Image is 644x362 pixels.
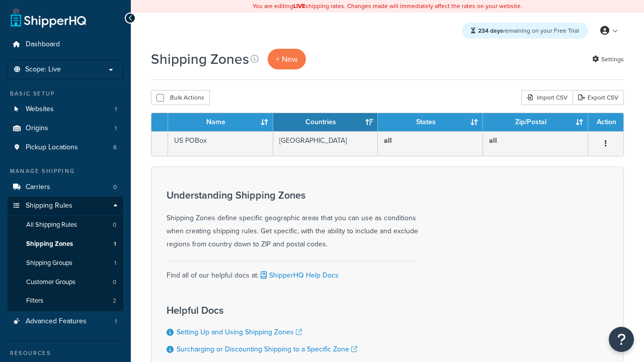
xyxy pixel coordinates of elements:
[8,292,123,310] li: Filters
[8,197,123,311] li: Shipping Rules
[167,190,418,201] h3: Understanding Shipping Zones
[609,327,634,352] button: Open Resource Center
[115,124,117,133] span: 1
[259,270,339,281] a: ShipperHQ Help Docs
[573,90,624,105] a: Export CSV
[8,167,123,175] div: Manage Shipping
[113,221,116,229] span: 0
[167,190,418,251] div: Shipping Zones define specific geographic areas that you can use as conditions when creating ship...
[26,183,50,192] span: Carriers
[8,119,123,138] a: Origins 1
[8,216,123,234] a: All Shipping Rules 0
[8,35,123,54] a: Dashboard
[8,100,123,119] a: Websites 1
[113,278,116,287] span: 0
[8,273,123,292] li: Customer Groups
[26,297,43,305] span: Filters
[8,138,123,157] a: Pickup Locations 6
[177,327,302,337] a: Setting Up and Using Shipping Zones
[8,254,123,273] a: Shipping Groups 1
[8,178,123,197] li: Carriers
[151,49,249,69] h1: Shipping Zones
[26,105,54,114] span: Websites
[151,90,210,105] button: Bulk Actions
[8,292,123,310] a: Filters 2
[8,235,123,253] li: Shipping Zones
[268,49,306,69] a: + New
[26,202,72,210] span: Shipping Rules
[489,135,497,146] b: all
[8,89,123,98] div: Basic Setup
[167,305,357,316] h3: Helpful Docs
[26,240,73,248] span: Shipping Zones
[8,178,123,197] a: Carriers 0
[8,312,123,331] a: Advanced Features 1
[113,297,116,305] span: 2
[378,113,483,131] th: States: activate to sort column ascending
[26,221,77,229] span: All Shipping Rules
[8,349,123,357] div: Resources
[177,344,357,354] a: Surcharging or Discounting Shipping to a Specific Zone
[168,113,273,131] th: Name: activate to sort column ascending
[293,2,305,11] b: LIVE
[11,8,86,28] a: ShipperHQ Home
[115,317,117,326] span: 1
[273,131,378,156] td: [GEOGRAPHIC_DATA]
[167,261,418,282] div: Find all of our helpful docs at:
[588,113,623,131] th: Action
[592,52,624,66] a: Settings
[26,259,72,267] span: Shipping Groups
[114,240,116,248] span: 1
[113,183,117,192] span: 0
[8,119,123,138] li: Origins
[26,143,78,152] span: Pickup Locations
[26,278,75,287] span: Customer Groups
[8,254,123,273] li: Shipping Groups
[521,90,573,105] div: Import CSV
[168,131,273,156] td: US POBox
[384,135,392,146] b: all
[115,105,117,114] span: 1
[8,216,123,234] li: All Shipping Rules
[26,124,48,133] span: Origins
[114,259,116,267] span: 1
[8,273,123,292] a: Customer Groups 0
[273,113,378,131] th: Countries: activate to sort column ascending
[113,143,117,152] span: 6
[26,40,60,49] span: Dashboard
[8,138,123,157] li: Pickup Locations
[25,65,61,74] span: Scope: Live
[8,197,123,215] a: Shipping Rules
[462,23,588,39] div: remaining on your Free Trial
[483,113,588,131] th: Zip/Postal: activate to sort column ascending
[26,317,87,326] span: Advanced Features
[478,26,503,35] strong: 234 days
[8,312,123,331] li: Advanced Features
[8,100,123,119] li: Websites
[8,235,123,253] a: Shipping Zones 1
[276,53,298,65] span: + New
